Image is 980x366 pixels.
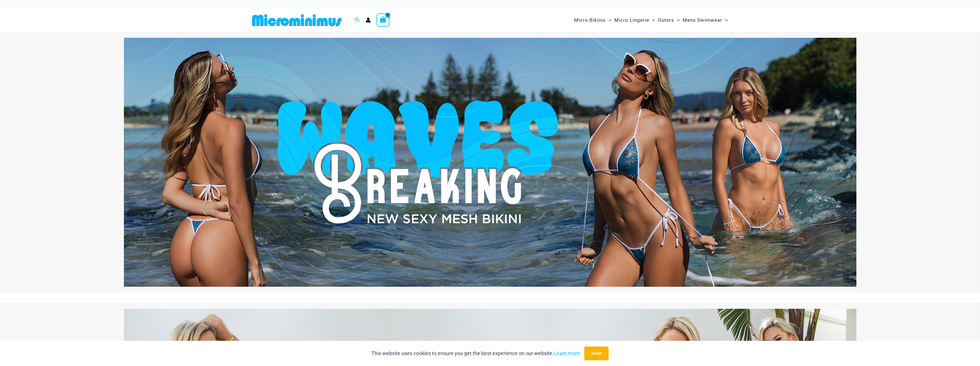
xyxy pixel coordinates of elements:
span: Menu Toggle [606,13,611,27]
a: OutersMenu ToggleMenu Toggle [656,11,681,29]
a: Search icon link [355,17,360,24]
a: Mens SwimwearMenu ToggleMenu Toggle [681,11,729,29]
span: Menu Toggle [649,13,655,27]
p: This website uses cookies to ensure you get the best experience on our website. [371,349,580,358]
a: Micro BikinisMenu ToggleMenu Toggle [573,11,613,29]
span: Mens Swimwear [683,13,722,27]
a: Account icon link [366,17,371,23]
a: View Shopping Cart, empty [377,13,390,27]
a: Micro LingerieMenu ToggleMenu Toggle [613,11,656,29]
a: Learn more [554,350,580,356]
img: MM SHOP LOGO FLAT [250,14,344,27]
span: Menu Toggle [722,13,728,27]
span: Micro Bikinis [574,13,606,27]
img: Waves Breaking Ocean Bikini Pack [124,38,856,287]
button: Accept [584,347,609,360]
span: Outers [658,13,674,27]
span: Menu Toggle [674,13,680,27]
span: Micro Lingerie [614,13,649,27]
nav: Site Navigation [572,11,730,30]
